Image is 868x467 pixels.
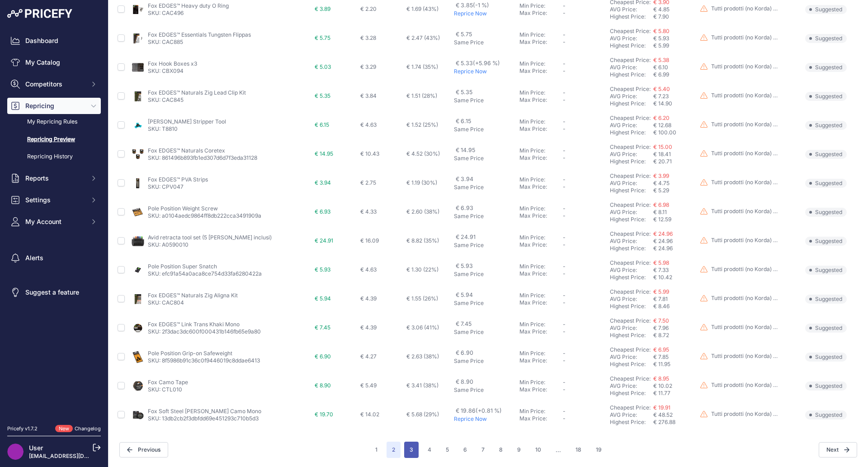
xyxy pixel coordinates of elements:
span: € 5.75 [456,31,472,38]
a: Fox EDGES™ Naturals Coretex [148,147,225,154]
a: SKU: 2f3dac3dc600f000431b146fb65e9a80 [148,328,261,335]
span: Suggested [805,208,847,217]
div: Min Price: [519,89,563,96]
a: Tutti prodotti (no Korda) -5cent (min 20%+ mycost) [700,150,779,159]
a: Fox Camo Tape [148,379,188,386]
span: - [563,205,566,212]
button: Go to page 3 [404,442,419,458]
nav: Sidebar [7,33,101,414]
span: € 100.00 [653,129,676,136]
a: Highest Price: [610,274,646,281]
span: € 6.98 [653,201,669,208]
span: € 3.28 [360,34,376,41]
div: Max Price: [519,96,563,104]
a: Cheapest Price: [610,201,651,208]
span: € 3.89 [315,5,330,12]
a: Highest Price: [610,216,646,223]
a: SKU: A0590010 [148,241,189,248]
span: € 5.29 [653,187,669,194]
a: Highest Price: [610,187,646,194]
div: AVG Price: [610,209,653,216]
img: tab_keywords_by_traffic_grey.svg [91,52,98,60]
a: Tutti prodotti (no Korda) -5cent (min 20%+ mycost) [700,34,779,43]
span: € 5.94 [315,295,331,302]
a: Highest Price: [610,129,646,136]
span: Settings [25,195,85,205]
p: Tutti prodotti (no Korda) -5cent (min 20%+ mycost) [711,208,779,215]
button: My Account [7,214,101,230]
div: Max Price: [519,212,563,219]
p: Same Price [454,97,516,104]
a: € 6.95 [653,346,669,353]
div: Min Price: [519,31,563,38]
a: User [29,444,43,452]
span: € 3.94 [315,179,331,186]
div: Max Price: [519,183,563,191]
a: € 5.40 [653,86,670,92]
span: € 6.93 [315,208,330,215]
div: Max Price: [519,67,563,75]
a: Tutti prodotti (no Korda) -5cent (min 20%+ mycost) [700,237,779,246]
span: € 6.99 [653,71,669,78]
button: Go to page 18 [570,442,587,458]
a: Tutti prodotti (no Korda) -5cent (min 20%+ mycost) [700,208,779,217]
div: € 7.33 [653,267,697,274]
a: € 5.98 [653,259,669,266]
span: € 20.71 [653,158,672,165]
span: - [563,212,566,219]
a: Cheapest Price: [610,288,651,295]
a: Tutti prodotti (no Korda) -5cent (min 20%+ mycost) [700,121,779,130]
span: € 15.00 [653,143,672,150]
span: My Account [25,217,85,226]
span: € 7.50 [653,317,669,324]
a: Fox EDGES™ Naturals Zig Aligna Kit [148,292,238,299]
button: Previous [119,442,168,457]
button: Go to page 7 [476,442,490,458]
a: SKU: CAC804 [148,299,184,306]
a: Highest Price: [610,303,646,310]
span: € 5.38 [653,57,669,63]
p: Same Price [454,39,516,46]
a: SKU: CBX094 [148,67,184,74]
span: € 1.74 (35%) [406,63,438,70]
a: Tutti prodotti (no Korda) -5cent (min 20%+ mycost) [700,92,779,101]
a: Suggest a feature [7,284,101,300]
span: € 6.15 [456,118,471,124]
button: Go to page 19 [590,442,607,458]
a: € 8.95 [653,375,669,382]
a: SKU: T8810 [148,125,178,132]
div: Min Price: [519,60,563,67]
img: Pricefy Logo [7,9,72,18]
button: Go to page 4 [422,442,437,458]
div: Max Price: [519,154,563,162]
div: AVG Price: [610,122,653,129]
a: € 5.99 [653,288,669,295]
a: Cheapest Price: [610,86,651,92]
div: € 12.68 [653,122,697,129]
span: € 10.43 [360,150,379,157]
p: Tutti prodotti (no Korda) -5cent (min 20%+ mycost) [711,266,779,273]
a: SKU: efc91a54a0aca8ce754d33fa6280422a [148,270,262,277]
p: Tutti prodotti (no Korda) -5cent (min 20%+ mycost) [711,353,779,360]
span: € 4.33 [360,208,377,215]
a: Cheapest Price: [610,230,651,237]
div: Min Price: [519,176,563,183]
a: Highest Price: [610,390,646,396]
span: - [563,10,566,16]
span: € 5.03 [315,63,331,70]
span: (+5.96 %) [473,60,500,67]
p: Same Price [454,271,516,278]
div: € 5.93 [653,35,697,42]
button: Go to page 1 [370,442,383,458]
p: Tutti prodotti (no Korda) -5cent (min 20%+ mycost) [711,5,779,12]
a: Pole Position Weight Screw [148,205,218,212]
span: € 6.15 [315,121,329,128]
a: Tutti prodotti (no Korda) -5cent (min 20%+ mycost) [700,381,779,391]
button: Repricing [7,98,101,114]
a: € 19.91 [653,404,670,411]
a: Fox EDGES™ Heavy duty O Ring [148,2,229,9]
p: Tutti prodotti (no Korda) -5cent (min 20%+ mycost) [711,410,779,418]
a: Cheapest Price: [610,404,651,411]
a: Highest Price: [610,13,646,20]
